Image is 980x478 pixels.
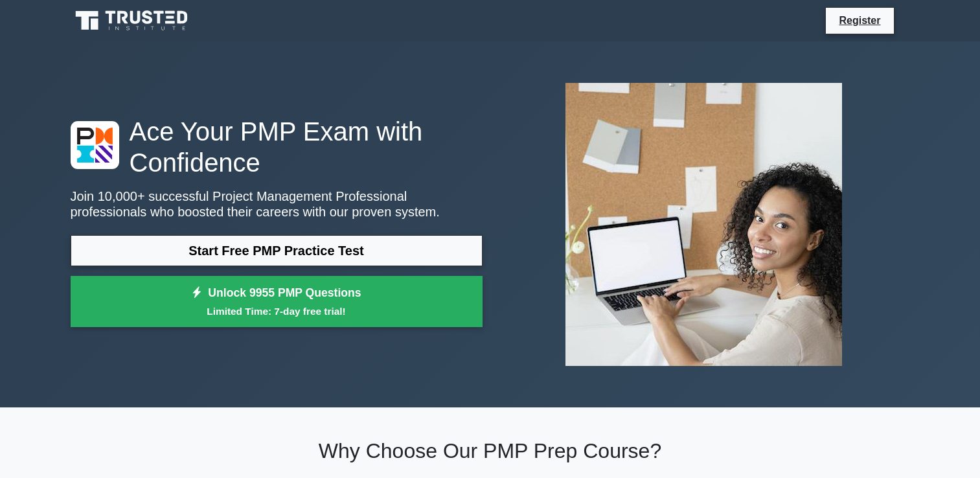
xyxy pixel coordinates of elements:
[71,438,910,463] h2: Why Choose Our PMP Prep Course?
[71,188,483,220] p: Join 10,000+ successful Project Management Professional professionals who boosted their careers w...
[831,12,888,28] a: Register
[71,276,483,328] a: Unlock 9955 PMP QuestionsLimited Time: 7-day free trial!
[71,116,483,178] h1: Ace Your PMP Exam with Confidence
[71,235,483,266] a: Start Free PMP Practice Test
[87,304,466,319] small: Limited Time: 7-day free trial!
